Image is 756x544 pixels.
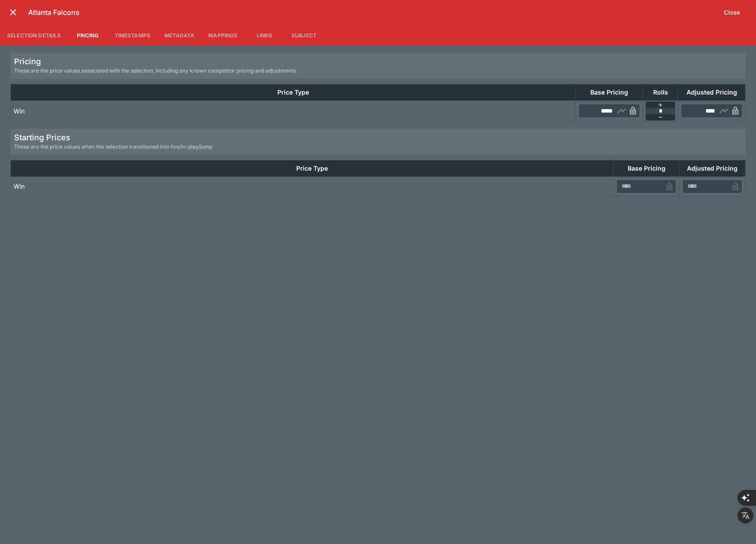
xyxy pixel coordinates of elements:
button: Pricing [68,25,108,46]
th: Adjusted Pricing [678,84,745,101]
h5: Starting Prices [14,132,212,142]
span: These are the price values associated with the selection, including any known competitor pricing ... [14,66,297,75]
th: Price Type [11,160,614,176]
th: Base Pricing [576,84,643,101]
button: close [5,4,21,20]
button: Mappings [201,25,244,46]
th: Adjusted Pricing [680,160,745,176]
button: Links [244,25,284,46]
th: Base Pricing [614,160,680,176]
th: Price Type [11,84,576,101]
h6: Atlanta Falcons [28,8,719,17]
span: These are the price values when the selection transitioned into live/in-play/jump [14,142,212,151]
th: Rolls [643,84,678,101]
td: Win [11,176,614,196]
button: Timestamps [108,25,158,46]
h5: Pricing [14,56,297,66]
button: Metadata [157,25,201,46]
td: Win [11,101,576,121]
button: Close [719,5,745,19]
button: Subject [284,25,323,46]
